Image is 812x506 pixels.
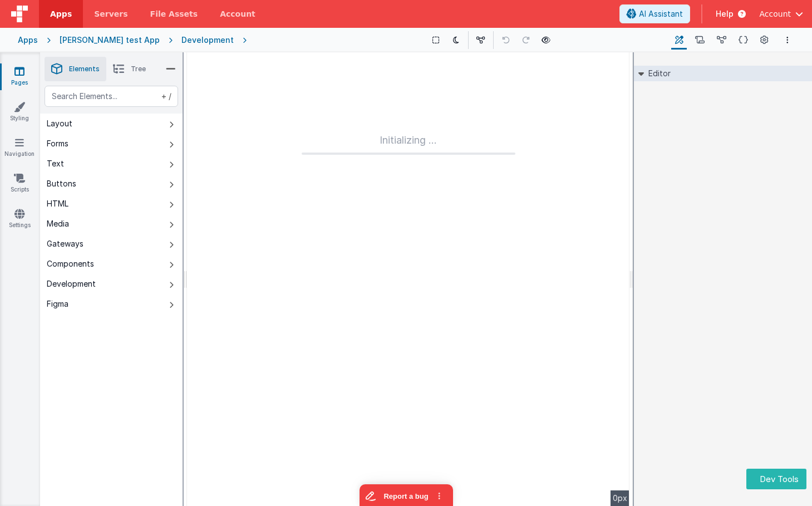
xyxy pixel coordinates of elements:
[60,35,160,46] div: [PERSON_NAME] test App
[150,8,198,19] span: File Assets
[619,4,690,23] button: AI Assistant
[611,490,629,506] div: 0px
[69,65,100,73] span: Elements
[159,86,171,107] span: + /
[47,258,94,269] div: Components
[50,8,72,19] span: Apps
[40,194,183,214] button: HTML
[40,154,183,174] button: Text
[759,8,803,19] button: Account
[47,198,68,209] div: HTML
[40,134,183,154] button: Forms
[18,35,38,46] div: Apps
[47,278,96,289] div: Development
[94,8,127,19] span: Servers
[40,254,183,274] button: Components
[47,178,76,189] div: Buttons
[781,33,794,47] button: Options
[746,469,806,489] button: Dev Tools
[639,8,683,19] span: AI Assistant
[40,234,183,254] button: Gateways
[716,8,734,19] span: Help
[187,52,629,506] div: -->
[40,274,183,294] button: Development
[759,8,791,19] span: Account
[47,218,69,229] div: Media
[47,238,83,249] div: Gateways
[47,118,72,129] div: Layout
[131,65,146,73] span: Tree
[40,114,183,134] button: Layout
[45,86,178,107] input: Search Elements...
[302,132,515,155] div: Initializing ...
[644,66,671,81] h2: Editor
[181,35,234,46] div: Development
[47,298,68,310] div: Figma
[40,174,183,194] button: Buttons
[40,214,183,234] button: Media
[47,138,68,149] div: Forms
[40,294,183,314] button: Figma
[47,158,64,169] div: Text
